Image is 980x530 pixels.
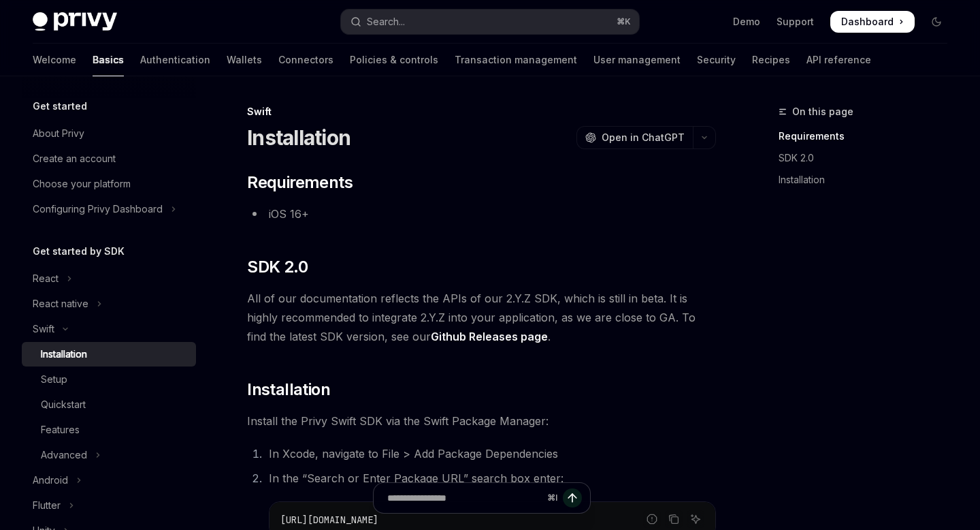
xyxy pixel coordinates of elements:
[22,317,196,341] button: Toggle Swift section
[278,44,333,76] a: Connectors
[733,15,760,29] a: Demo
[22,443,196,467] button: Toggle Advanced section
[33,151,116,167] div: Create an account
[22,266,196,291] button: Toggle React section
[22,418,196,442] a: Features
[350,44,438,76] a: Policies & controls
[22,146,196,171] a: Create an account
[341,10,638,34] button: Open search
[806,44,871,76] a: API reference
[247,411,716,431] span: Install the Privy Swift SDK via the Swift Package Manager:
[41,422,80,438] div: Features
[33,201,163,217] div: Configuring Privy Dashboard
[247,204,716,223] li: iOS 16+
[140,44,210,76] a: Authentication
[841,15,894,29] span: Dashboard
[431,330,548,344] a: Github Releases page
[367,14,405,30] div: Search...
[926,11,947,33] button: Toggle dark mode
[33,296,88,312] div: React native
[33,321,54,337] div: Swift
[387,483,542,513] input: Ask a question...
[227,44,262,76] a: Wallets
[617,16,631,27] span: ⌘ K
[247,172,353,193] span: Requirements
[576,126,693,149] button: Open in ChatGPT
[779,125,958,147] a: Requirements
[22,392,196,417] a: Quickstart
[33,44,76,76] a: Welcome
[41,346,87,362] div: Installation
[22,121,196,146] a: About Privy
[792,104,853,120] span: On this page
[41,371,67,388] div: Setup
[22,342,196,367] a: Installation
[33,176,131,192] div: Choose your platform
[455,44,577,76] a: Transaction management
[93,44,124,76] a: Basics
[247,379,330,401] span: Installation
[22,292,196,316] button: Toggle React native section
[247,105,716,119] div: Swift
[247,256,308,278] span: SDK 2.0
[33,472,68,488] div: Android
[41,447,87,463] div: Advanced
[247,289,716,346] span: All of our documentation reflects the APIs of our 2.Y.Z SDK, which is still in beta. It is highly...
[697,44,736,76] a: Security
[22,493,196,518] button: Toggle Flutter section
[593,44,681,76] a: User management
[779,147,958,169] a: SDK 2.0
[22,468,196,493] button: Toggle Android section
[33,98,87,114] h5: Get started
[752,44,790,76] a: Recipes
[777,15,814,29] a: Support
[33,125,84,142] div: About Privy
[563,488,582,508] button: Send message
[779,169,958,191] a: Installation
[33,243,125,260] h5: Get started by SDK
[602,131,685,144] span: Open in ChatGPT
[33,497,61,514] div: Flutter
[33,270,59,287] div: React
[22,172,196,196] a: Choose your platform
[22,367,196,392] a: Setup
[265,444,716,463] li: In Xcode, navigate to File > Add Package Dependencies
[41,396,86,413] div: Quickstart
[33,12,117,31] img: dark logo
[830,11,915,33] a: Dashboard
[22,197,196,221] button: Toggle Configuring Privy Dashboard section
[247,125,350,150] h1: Installation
